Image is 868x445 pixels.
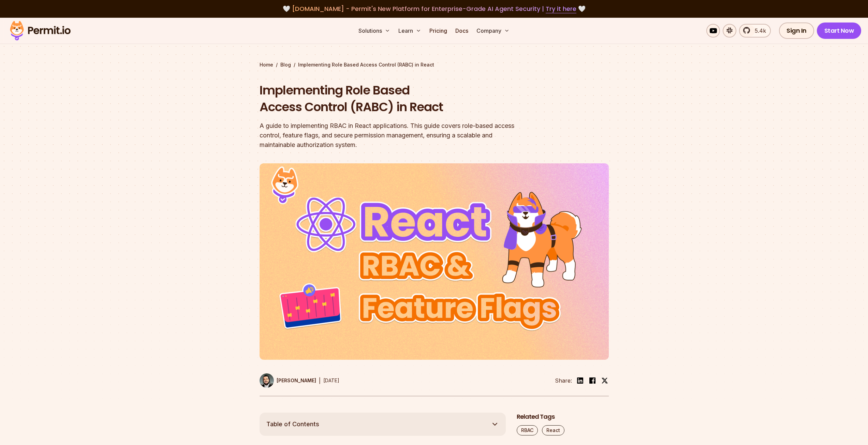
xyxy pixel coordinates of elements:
a: Start Now [817,23,862,39]
a: Pricing [427,24,450,38]
button: Table of Contents [260,413,506,436]
span: [DOMAIN_NAME] - Permit's New Platform for Enterprise-Grade AI Agent Security | [292,4,576,13]
a: Try it here [546,4,576,13]
img: Implementing Role Based Access Control (RABC) in React [260,163,609,360]
span: Table of Contents [266,419,319,429]
img: linkedin [576,376,584,385]
a: 5.4k [739,24,771,38]
a: Sign In [779,23,814,39]
img: Permit logo [7,19,74,42]
p: [PERSON_NAME] [277,377,316,384]
h2: Related Tags [517,413,609,421]
button: Solutions [356,24,393,38]
span: 5.4k [751,27,766,35]
img: facebook [588,376,597,385]
a: Docs [453,24,471,38]
a: React [542,425,564,435]
a: [PERSON_NAME] [260,373,316,388]
div: | [319,376,321,385]
button: Company [474,24,512,38]
a: Home [260,61,273,68]
button: Learn [396,24,424,38]
div: A guide to implementing RBAC in React applications. This guide covers role-based access control, ... [260,121,521,150]
li: Share: [555,376,572,385]
h1: Implementing Role Based Access Control (RABC) in React [260,82,521,116]
a: RBAC [517,425,538,435]
div: / / [260,61,609,68]
div: 🤍 🤍 [16,4,852,14]
img: twitter [601,377,608,384]
a: Blog [280,61,291,68]
time: [DATE] [323,377,339,383]
img: Gabriel L. Manor [260,373,274,388]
